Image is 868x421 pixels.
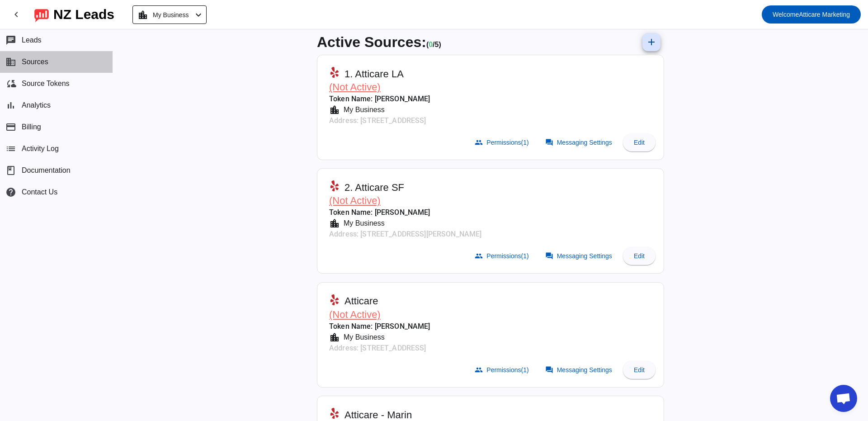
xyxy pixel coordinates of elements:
span: (Not Active) [329,309,381,320]
mat-icon: group [475,366,483,374]
span: (1) [521,366,529,374]
span: Contact Us [22,188,57,196]
button: My Business [132,5,207,24]
span: Working [429,41,433,48]
span: Total [435,41,441,48]
span: Permissions [486,252,528,260]
span: Edit [634,252,645,260]
button: Messaging Settings [540,133,619,151]
span: My Business [153,9,189,21]
span: Edit [634,139,645,146]
mat-icon: cloud_sync [5,78,16,89]
mat-icon: list [5,143,16,154]
span: Atticare Marketing [773,8,850,21]
span: Welcome [773,11,799,18]
mat-icon: chevron_left [11,9,22,20]
span: Permissions [486,366,528,374]
span: ( [426,41,429,48]
span: / [433,41,434,48]
mat-icon: payment [5,122,16,132]
span: book [5,165,16,176]
span: 2. Atticare SF [344,181,404,194]
span: Edit [634,366,645,374]
span: Messaging Settings [557,366,612,374]
span: (Not Active) [329,195,381,206]
span: Atticare [344,295,378,307]
mat-icon: group [475,138,483,147]
mat-card-subtitle: Token Name: [PERSON_NAME] [329,94,430,104]
span: Sources [22,58,48,66]
div: My Business [340,104,385,115]
button: WelcomeAtticare Marketing [762,5,861,24]
button: Permissions(1) [469,133,536,151]
mat-icon: location_city [137,9,148,20]
mat-icon: business [5,57,16,67]
a: Open chat [830,385,857,412]
mat-icon: location_city [329,104,340,115]
button: Permissions(1) [469,247,536,265]
mat-icon: location_city [329,218,340,229]
button: Edit [623,133,656,151]
mat-card-subtitle: Token Name: [PERSON_NAME] [329,207,481,218]
span: (Not Active) [329,81,381,93]
mat-card-subtitle: Address: [STREET_ADDRESS] [329,343,430,354]
mat-icon: group [475,252,483,260]
mat-icon: help [5,187,16,198]
mat-card-subtitle: Address: [STREET_ADDRESS][PERSON_NAME] [329,229,481,240]
mat-card-subtitle: Address: [STREET_ADDRESS] [329,115,430,126]
button: Edit [623,247,656,265]
span: Active Sources: [317,34,426,50]
div: NZ Leads [53,8,114,21]
img: logo [34,7,49,22]
mat-icon: forum [545,366,553,374]
mat-card-subtitle: Token Name: [PERSON_NAME] [329,321,430,332]
span: Analytics [22,101,51,109]
span: Messaging Settings [557,139,612,146]
span: Leads [22,36,42,44]
span: Source Tokens [22,80,70,88]
mat-icon: forum [545,252,553,260]
button: Permissions(1) [469,361,536,379]
mat-icon: chevron_left [193,9,204,20]
span: Documentation [22,166,71,175]
span: Activity Log [22,145,59,153]
button: Edit [623,361,656,379]
mat-icon: location_city [329,332,340,343]
span: (1) [521,139,529,146]
span: (1) [521,252,529,260]
span: Messaging Settings [557,252,612,260]
mat-icon: forum [545,138,553,147]
div: My Business [340,218,385,229]
mat-icon: chat [5,35,16,46]
span: Billing [22,123,41,131]
button: Messaging Settings [540,247,619,265]
span: Permissions [486,139,528,146]
span: 1. Atticare LA [344,68,404,80]
mat-icon: add [646,37,657,47]
mat-icon: bar_chart [5,100,16,111]
button: Messaging Settings [540,361,619,379]
div: My Business [340,332,385,343]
